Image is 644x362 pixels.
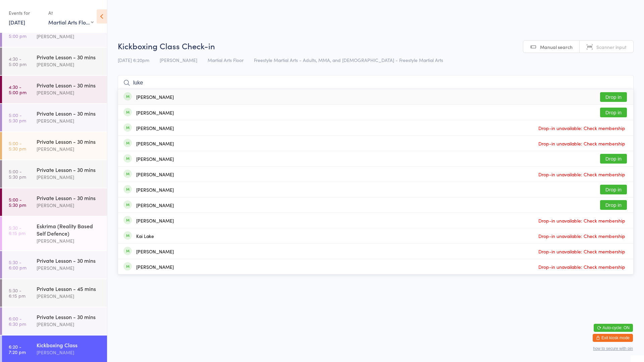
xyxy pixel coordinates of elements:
[9,316,26,326] time: 6:00 - 6:30 pm
[9,259,26,270] time: 5:30 - 6:00 pm
[593,346,633,351] button: how to secure with pin
[37,257,101,264] div: Private Lesson - 30 mins
[37,81,101,89] div: Private Lesson - 30 mins
[37,313,101,320] div: Private Lesson - 30 mins
[9,112,26,123] time: 5:00 - 5:30 pm
[537,138,627,148] span: Drop-in unavailable: Check membership
[37,237,101,245] div: [PERSON_NAME]
[37,341,101,349] div: Kickboxing Class
[594,324,633,332] button: Auto-cycle: ON
[136,218,174,223] div: [PERSON_NAME]
[136,264,174,269] div: [PERSON_NAME]
[254,57,443,63] span: Freestyle Martial Arts - Adults, MMA, and [DEMOGRAPHIC_DATA] - Freestyle Martial Arts
[37,145,101,153] div: [PERSON_NAME]
[9,7,42,18] div: Events for
[37,201,101,209] div: [PERSON_NAME]
[600,185,627,194] button: Drop in
[37,61,101,68] div: [PERSON_NAME]
[537,216,627,226] span: Drop-in unavailable: Check membership
[208,57,244,63] span: Martial Arts Floor
[37,53,101,61] div: Private Lesson - 30 mins
[9,18,25,26] a: [DATE]
[9,197,26,207] time: 5:00 - 5:30 pm
[2,188,107,216] a: 5:00 -5:30 pmPrivate Lesson - 30 mins[PERSON_NAME]
[136,249,174,254] div: [PERSON_NAME]
[9,169,26,179] time: 5:00 - 5:30 pm
[136,172,174,177] div: [PERSON_NAME]
[2,19,107,47] a: 4:30 -5:00 pmPrivate Lesson - 30 mins[PERSON_NAME]
[37,110,101,117] div: Private Lesson - 30 mins
[118,40,634,51] h2: Kickboxing Class Check-in
[2,251,107,279] a: 5:30 -6:00 pmPrivate Lesson - 30 mins[PERSON_NAME]
[37,89,101,97] div: [PERSON_NAME]
[9,28,26,39] time: 4:30 - 5:00 pm
[600,200,627,210] button: Drop in
[596,44,627,50] span: Scanner input
[37,292,101,300] div: [PERSON_NAME]
[37,320,101,328] div: [PERSON_NAME]
[593,334,633,342] button: Exit kiosk mode
[118,75,634,90] input: Search
[37,138,101,145] div: Private Lesson - 30 mins
[37,222,101,237] div: Eskrima (Reality Based Self Defence)
[136,141,174,146] div: [PERSON_NAME]
[48,7,94,18] div: At
[9,140,26,151] time: 5:00 - 5:30 pm
[136,110,174,115] div: [PERSON_NAME]
[37,264,101,272] div: [PERSON_NAME]
[2,76,107,103] a: 4:30 -5:00 pmPrivate Lesson - 30 mins[PERSON_NAME]
[136,187,174,192] div: [PERSON_NAME]
[537,123,627,133] span: Drop-in unavailable: Check membership
[9,84,26,95] time: 4:30 - 5:00 pm
[2,279,107,307] a: 5:30 -6:15 pmPrivate Lesson - 45 mins[PERSON_NAME]
[48,18,94,26] div: Martial Arts Floor
[136,94,174,100] div: [PERSON_NAME]
[537,262,627,272] span: Drop-in unavailable: Check membership
[2,307,107,335] a: 6:00 -6:30 pmPrivate Lesson - 30 mins[PERSON_NAME]
[540,44,573,50] span: Manual search
[118,57,149,63] span: [DATE] 6:20pm
[2,160,107,188] a: 5:00 -5:30 pmPrivate Lesson - 30 mins[PERSON_NAME]
[600,154,627,164] button: Drop in
[9,56,26,67] time: 4:30 - 5:00 pm
[537,169,627,179] span: Drop-in unavailable: Check membership
[9,288,25,298] time: 5:30 - 6:15 pm
[2,217,107,250] a: 5:30 -6:15 pmEskrima (Reality Based Self Defence)[PERSON_NAME]
[37,285,101,292] div: Private Lesson - 45 mins
[37,349,101,356] div: [PERSON_NAME]
[160,57,197,63] span: [PERSON_NAME]
[136,125,174,131] div: [PERSON_NAME]
[37,194,101,201] div: Private Lesson - 30 mins
[136,202,174,208] div: [PERSON_NAME]
[136,233,154,239] div: Kai Lake
[37,117,101,125] div: [PERSON_NAME]
[2,132,107,160] a: 5:00 -5:30 pmPrivate Lesson - 30 mins[PERSON_NAME]
[37,166,101,173] div: Private Lesson - 30 mins
[9,344,26,355] time: 6:20 - 7:20 pm
[37,173,101,181] div: [PERSON_NAME]
[537,231,627,241] span: Drop-in unavailable: Check membership
[600,108,627,117] button: Drop in
[2,104,107,131] a: 5:00 -5:30 pmPrivate Lesson - 30 mins[PERSON_NAME]
[136,156,174,162] div: [PERSON_NAME]
[37,33,101,40] div: [PERSON_NAME]
[537,246,627,256] span: Drop-in unavailable: Check membership
[600,92,627,102] button: Drop in
[9,225,25,236] time: 5:30 - 6:15 pm
[2,48,107,75] a: 4:30 -5:00 pmPrivate Lesson - 30 mins[PERSON_NAME]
